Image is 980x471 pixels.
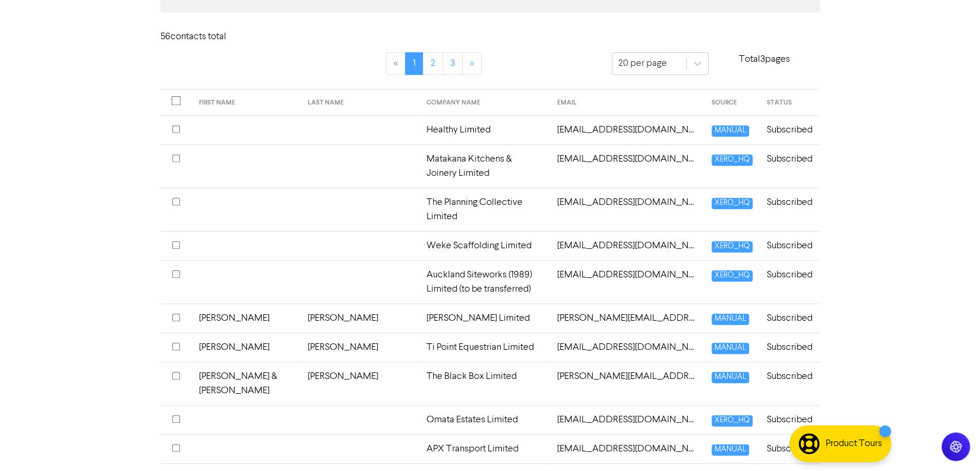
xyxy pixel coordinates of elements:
[618,56,667,71] div: 20 per page
[550,434,704,463] td: apxtransportlimited@gmail.com
[419,405,550,434] td: Omata Estates Limited
[160,31,255,43] h6: 56 contact s total
[405,52,423,75] a: Page 1 is your current page
[550,362,704,405] td: annette.anderson@theblackbox.co.nz
[419,362,550,405] td: The Black Box Limited
[760,362,820,405] td: Subscribed
[550,115,704,144] td: accounts@healthydigital.net
[760,333,820,362] td: Subscribed
[760,144,820,188] td: Subscribed
[550,188,704,231] td: accounts@thepc.co.nz
[462,52,482,75] a: »
[301,304,419,333] td: [PERSON_NAME]
[550,260,704,304] td: admin@aucklandsiteworks.co.nz
[760,434,820,463] td: Subscribed
[301,362,419,405] td: [PERSON_NAME]
[709,52,820,67] p: Total 3 pages
[550,405,704,434] td: april@sphereca.co.nz
[550,333,704,362] td: alicevano@hotmail.com
[419,144,550,188] td: Matakana Kitchens & Joinery Limited
[550,144,704,188] td: accounts@matakanakitchens.co.nz
[704,90,760,116] th: SOURCE
[419,304,550,333] td: [PERSON_NAME] Limited
[423,52,443,75] a: Page 2
[419,231,550,260] td: Weke Scaffolding Limited
[550,304,704,333] td: alana.watts@xtra.co.nz
[760,115,820,144] td: Subscribed
[712,343,749,354] span: MANUAL
[419,188,550,231] td: The Planning Collective Limited
[712,314,749,325] span: MANUAL
[712,270,753,282] span: XERO_HQ
[712,154,753,166] span: XERO_HQ
[712,198,753,209] span: XERO_HQ
[550,90,704,116] th: EMAIL
[550,231,704,260] td: accounts@weke.co.nz
[192,304,301,333] td: [PERSON_NAME]
[301,333,419,362] td: [PERSON_NAME]
[192,333,301,362] td: [PERSON_NAME]
[712,125,749,137] span: MANUAL
[301,90,419,116] th: LAST NAME
[760,188,820,231] td: Subscribed
[760,304,820,333] td: Subscribed
[419,333,550,362] td: Ti Point Equestrian Limited
[712,372,749,383] span: MANUAL
[760,231,820,260] td: Subscribed
[712,415,753,426] span: XERO_HQ
[419,115,550,144] td: Healthy Limited
[442,52,463,75] a: Page 3
[419,260,550,304] td: Auckland Siteworks (1989) Limited (to be transferred)
[192,362,301,405] td: [PERSON_NAME] & [PERSON_NAME]
[192,90,301,116] th: FIRST NAME
[712,444,749,456] span: MANUAL
[419,434,550,463] td: APX Transport Limited
[760,405,820,434] td: Subscribed
[760,90,820,116] th: STATUS
[712,241,753,252] span: XERO_HQ
[419,90,550,116] th: COMPANY NAME
[760,260,820,304] td: Subscribed
[921,414,980,471] iframe: Chat Widget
